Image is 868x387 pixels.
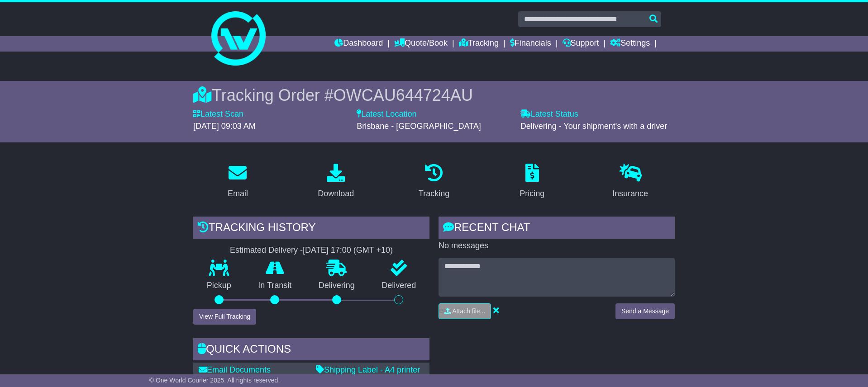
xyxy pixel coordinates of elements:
[199,365,271,374] a: Email Documents
[193,109,243,119] label: Latest Scan
[334,86,473,104] span: OWCAU644724AU
[413,160,455,203] a: Tracking
[357,122,481,131] span: Brisbane - [GEOGRAPHIC_DATA]
[563,36,599,52] a: Support
[303,245,393,255] div: [DATE] 17:00 (GMT +10)
[459,36,499,52] a: Tracking
[615,303,675,319] button: Send a Message
[193,245,429,255] div: Estimated Delivery -
[612,188,648,200] div: Insurance
[193,309,256,325] button: View Full Tracking
[520,188,544,200] div: Pricing
[312,160,360,203] a: Download
[514,160,550,203] a: Pricing
[520,122,668,131] span: Delivering - Your shipment's with a driver
[222,160,254,203] a: Email
[610,36,650,52] a: Settings
[357,109,416,119] label: Latest Location
[193,122,256,131] span: [DATE] 09:03 AM
[316,365,420,374] a: Shipping Label - A4 printer
[439,217,675,241] div: RECENT CHAT
[245,281,305,291] p: In Transit
[419,188,449,200] div: Tracking
[510,36,551,52] a: Financials
[394,36,448,52] a: Quote/Book
[193,217,429,241] div: Tracking history
[228,188,248,200] div: Email
[305,281,368,291] p: Delivering
[368,281,430,291] p: Delivered
[149,377,280,384] span: © One World Courier 2025. All rights reserved.
[439,241,675,251] p: No messages
[318,188,354,200] div: Download
[193,85,675,105] div: Tracking Order #
[606,160,654,203] a: Insurance
[520,109,578,119] label: Latest Status
[193,338,429,363] div: Quick Actions
[334,36,383,52] a: Dashboard
[193,281,245,291] p: Pickup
